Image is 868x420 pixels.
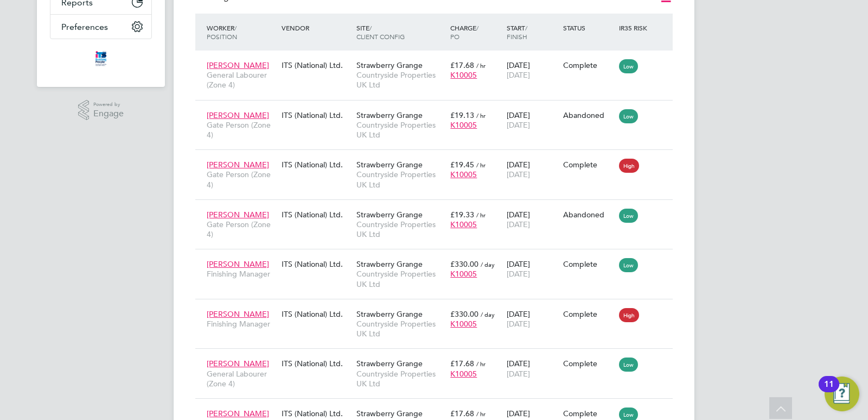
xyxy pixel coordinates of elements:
[50,15,151,39] button: Preferences
[279,254,354,274] div: ITS (National) Ltd.
[204,303,673,312] a: [PERSON_NAME]Finishing ManagerITS (National) Ltd.Strawberry GrangeCountryside Properties UK Ltd£3...
[824,384,834,398] div: 11
[204,54,673,64] a: [PERSON_NAME]General Labourer (Zone 4)ITS (National) Ltd.Strawberry GrangeCountryside Properties ...
[93,50,108,67] img: itsconstruction-logo-retina.png
[450,369,477,379] span: K10005
[450,359,474,368] span: £17.68
[504,105,560,135] div: [DATE]
[619,59,638,73] span: Low
[563,210,614,220] div: Abandoned
[619,159,639,173] span: High
[356,120,445,140] span: Countryside Properties UK Ltd
[204,353,673,362] a: [PERSON_NAME]General Labourer (Zone 4)ITS (National) Ltd.Strawberry GrangeCountryside Properties ...
[356,409,423,418] span: Strawberry Grange
[356,269,445,289] span: Countryside Properties UK Ltd
[563,110,614,120] div: Abandoned
[507,369,530,379] span: [DATE]
[619,258,638,272] span: Low
[825,377,859,411] button: Open Resource Center, 11 new notifications
[481,260,495,268] span: / day
[204,104,673,114] a: [PERSON_NAME]Gate Person (Zone 4)ITS (National) Ltd.Strawberry GrangeCountryside Properties UK Lt...
[476,410,486,418] span: / hr
[207,319,276,329] span: Finishing Manager
[356,359,423,368] span: Strawberry Grange
[450,60,474,70] span: £17.68
[619,109,638,123] span: Low
[616,18,654,37] div: IR35 Risk
[504,254,560,284] div: [DATE]
[563,160,614,170] div: Complete
[563,60,614,70] div: Complete
[279,154,354,175] div: ITS (National) Ltd.
[507,269,530,279] span: [DATE]
[450,120,477,130] span: K10005
[279,204,354,225] div: ITS (National) Ltd.
[356,210,423,220] span: Strawberry Grange
[356,309,423,319] span: Strawberry Grange
[207,120,276,140] span: Gate Person (Zone 4)
[207,259,269,269] span: [PERSON_NAME]
[450,269,477,279] span: K10005
[450,319,477,329] span: K10005
[450,160,474,170] span: £19.45
[507,319,530,329] span: [DATE]
[279,304,354,324] div: ITS (National) Ltd.
[207,70,276,90] span: General Labourer (Zone 4)
[356,369,445,388] span: Countryside Properties UK Ltd
[560,18,617,37] div: Status
[207,60,269,70] span: [PERSON_NAME]
[204,204,673,213] a: [PERSON_NAME]Gate Person (Zone 4)ITS (National) Ltd.Strawberry GrangeCountryside Properties UK Lt...
[207,220,276,239] span: Gate Person (Zone 4)
[476,111,486,120] span: / hr
[619,358,638,372] span: Low
[450,110,474,120] span: £19.13
[356,23,405,41] span: / Client Config
[476,161,486,169] span: / hr
[93,109,124,118] span: Engage
[207,210,269,220] span: [PERSON_NAME]
[619,209,638,223] span: Low
[619,308,639,322] span: High
[507,120,530,130] span: [DATE]
[204,154,673,163] a: [PERSON_NAME]Gate Person (Zone 4)ITS (National) Ltd.Strawberry GrangeCountryside Properties UK Lt...
[481,310,495,318] span: / day
[279,18,354,37] div: Vendor
[207,160,269,170] span: [PERSON_NAME]
[207,269,276,279] span: Finishing Manager
[504,353,560,384] div: [DATE]
[504,154,560,185] div: [DATE]
[563,409,614,418] div: Complete
[61,22,108,32] span: Preferences
[507,170,530,179] span: [DATE]
[356,170,445,189] span: Countryside Properties UK Ltd
[207,309,269,319] span: [PERSON_NAME]
[207,170,276,189] span: Gate Person (Zone 4)
[504,304,560,334] div: [DATE]
[507,70,530,80] span: [DATE]
[279,105,354,126] div: ITS (National) Ltd.
[356,60,423,70] span: Strawberry Grange
[504,55,560,85] div: [DATE]
[504,204,560,235] div: [DATE]
[279,55,354,76] div: ITS (National) Ltd.
[207,23,237,41] span: / Position
[563,259,614,269] div: Complete
[448,18,504,46] div: Charge
[50,50,152,67] a: Go to home page
[356,70,445,90] span: Countryside Properties UK Ltd
[356,220,445,239] span: Countryside Properties UK Ltd
[563,359,614,368] div: Complete
[93,100,124,109] span: Powered by
[450,210,474,220] span: £19.33
[476,211,486,219] span: / hr
[450,220,477,229] span: K10005
[356,110,423,120] span: Strawberry Grange
[450,70,477,80] span: K10005
[204,253,673,262] a: [PERSON_NAME]Finishing ManagerITS (National) Ltd.Strawberry GrangeCountryside Properties UK Ltd£3...
[78,100,124,121] a: Powered byEngage
[207,359,269,368] span: [PERSON_NAME]
[450,23,478,41] span: / PO
[204,18,279,46] div: Worker
[207,110,269,120] span: [PERSON_NAME]
[450,259,478,269] span: £330.00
